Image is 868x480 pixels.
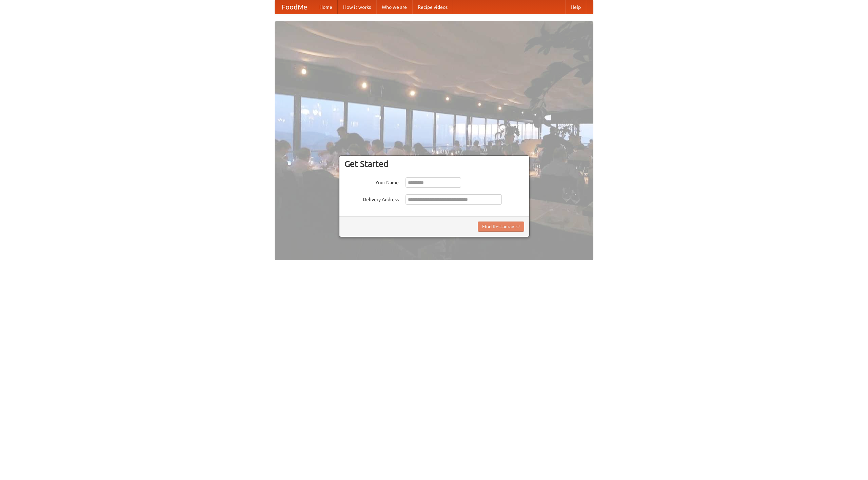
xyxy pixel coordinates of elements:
a: Who we are [376,0,412,14]
a: Recipe videos [412,0,453,14]
label: Your Name [344,177,399,186]
button: Find Restaurants! [478,222,524,232]
a: Help [565,0,586,14]
a: Home [314,0,338,14]
a: How it works [338,0,376,14]
a: FoodMe [275,0,314,14]
h3: Get Started [344,159,524,169]
label: Delivery Address [344,194,399,203]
